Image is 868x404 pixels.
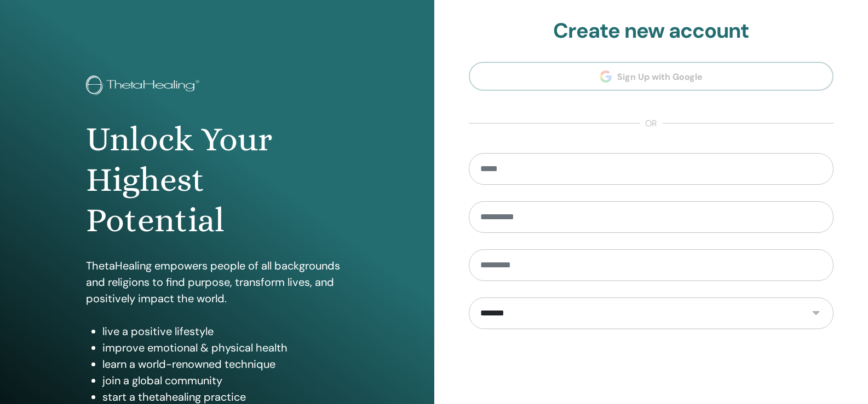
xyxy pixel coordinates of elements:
[102,356,348,372] li: learn a world-renowned technique
[102,323,348,339] li: live a positive lifestyle
[640,117,663,130] span: or
[86,257,348,307] p: ThetaHealing empowers people of all backgrounds and religions to find purpose, transform lives, a...
[102,339,348,356] li: improve emotional & physical health
[568,346,734,388] iframe: reCAPTCHA
[102,372,348,389] li: join a global community
[469,19,834,44] h2: Create new account
[86,119,348,241] h1: Unlock Your Highest Potential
